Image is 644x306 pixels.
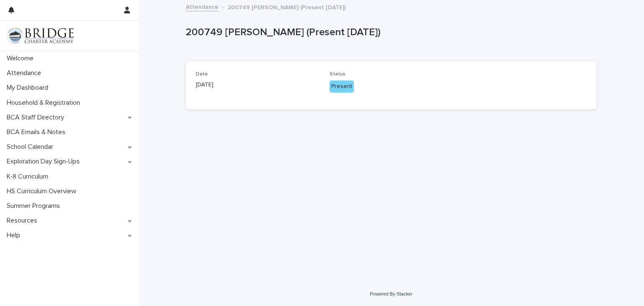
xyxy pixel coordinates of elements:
[3,231,27,239] p: Help
[196,72,208,77] span: Date
[3,217,44,225] p: Resources
[3,84,55,92] p: My Dashboard
[186,26,593,39] p: 200749 [PERSON_NAME] (Present [DATE])
[3,202,67,210] p: Summer Programs
[3,143,60,151] p: School Calendar
[3,69,48,77] p: Attendance
[3,99,87,107] p: Household & Registration
[3,173,55,181] p: K-8 Curriculum
[330,80,354,93] div: Present
[186,2,218,11] a: Attendance
[7,27,74,44] img: V1C1m3IdTEidaUdm9Hs0
[3,114,71,122] p: BCA Staff Directory
[330,72,345,77] span: Status
[370,291,412,296] a: Powered By Stacker
[196,80,319,89] p: [DATE]
[3,128,72,136] p: BCA Emails & Notes
[3,187,83,195] p: HS Curriculum Overview
[3,54,40,62] p: Welcome
[3,158,86,166] p: Exploration Day Sign-Ups
[228,2,346,11] p: 200749 [PERSON_NAME] (Present [DATE])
